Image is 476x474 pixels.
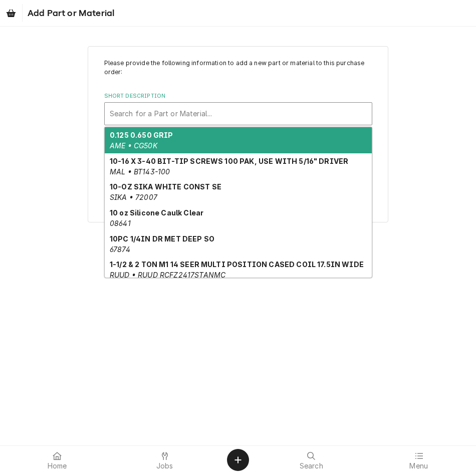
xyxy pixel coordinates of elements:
span: Home [48,462,67,470]
label: Short Description [104,92,372,100]
a: Home [4,448,111,472]
a: Jobs [112,448,218,472]
div: Short Description [104,92,372,125]
span: Jobs [156,462,173,470]
a: Menu [366,448,472,472]
em: 67874 [110,245,130,254]
a: Go to Purchase Orders [2,4,20,22]
strong: 0.125 0.650 GRIP [110,131,173,139]
div: Line Item Create/Update Form [104,59,372,170]
strong: 10 oz Silicone Caulk Clear [110,208,203,217]
button: Create Object [227,449,249,471]
span: Add Part or Material [25,7,114,20]
em: SIKA • 72007 [110,193,157,201]
p: Please provide the following information to add a new part or material to this purchase order: [104,59,372,77]
strong: 10-16 X 3-40 BIT-TIP SCREWS 100 PAK, USE WITH 5/16" DRIVER [110,157,348,165]
span: Menu [409,462,428,470]
div: Line Item Create/Update [88,46,388,223]
strong: 10-OZ SIKA WHITE CONST SE [110,182,221,191]
strong: 1-1/2 & 2 TON M1 14 SEER MULTI POSITION CASED COIL 17.5IN WIDE [110,260,364,269]
em: RUUD • RUUD RCFZ2417STANMC [110,271,225,279]
em: 08641 [110,219,131,227]
em: MAL • BT143-100 [110,167,170,176]
a: Search [258,448,365,472]
span: Search [300,462,323,470]
strong: 10PC 1/4IN DR MET DEEP SO [110,234,214,243]
em: AME • CG50K [110,141,157,150]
